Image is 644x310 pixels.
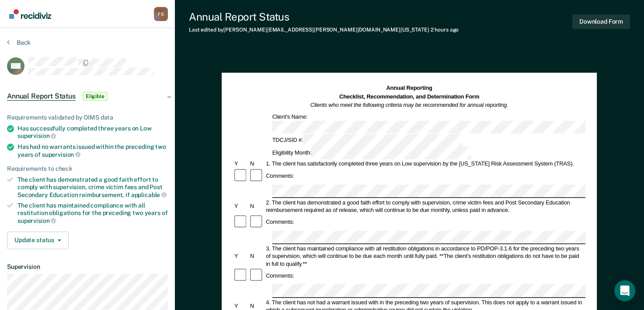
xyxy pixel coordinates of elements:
button: Profile dropdown button [154,7,168,21]
span: applicable [131,191,167,198]
strong: Checklist, Recommendation, and Determination Form [339,93,479,99]
div: Open Intercom Messenger [614,280,635,301]
div: Eligibility Month: [271,147,473,159]
div: N [249,252,265,260]
div: Has had no warrants issued within the preceding two years of [17,143,168,158]
span: supervision [17,217,56,224]
button: Back [7,39,31,46]
div: Y [233,202,249,210]
strong: Annual Reporting [386,85,432,91]
div: 3. The client has maintained compliance with all restitution obligations in accordance to PD/POP-... [265,245,586,268]
div: F S [154,7,168,21]
div: TDCJ/SID #: [271,134,464,147]
div: Requirements to check [7,165,168,173]
div: 2. The client has demonstrated a good faith effort to comply with supervision, crime victim fees ... [265,199,586,214]
div: The client has maintained compliance with all restitution obligations for the preceding two years of [17,202,168,224]
div: Comments: [265,218,296,226]
div: N [249,302,265,310]
div: The client has demonstrated a good faith effort to comply with supervision, crime victim fees and... [17,176,168,198]
div: 1. The client has satisfactorily completed three years on Low supervision by the [US_STATE] Risk ... [265,160,586,168]
span: supervision [42,151,80,158]
div: Comments: [265,172,296,180]
span: Annual Report Status [7,92,76,101]
div: N [249,202,265,210]
dt: Supervision [7,263,168,271]
span: 2 hours ago [431,27,459,33]
img: Recidiviz [9,9,51,19]
div: Y [233,252,249,260]
div: Annual Report Status [189,11,459,23]
div: Has successfully completed three years on Low [17,125,168,140]
div: Requirements validated by OIMS data [7,114,168,121]
span: Eligible [83,92,108,101]
button: Update status [7,232,69,249]
span: supervision [17,132,56,139]
em: Clients who meet the following criteria may be recommended for annual reporting. [310,102,508,108]
div: Y [233,160,249,168]
div: Last edited by [PERSON_NAME][EMAIL_ADDRESS][PERSON_NAME][DOMAIN_NAME][US_STATE] [189,27,459,33]
div: Y [233,302,249,310]
div: N [249,160,265,168]
button: Download Form [572,14,630,29]
div: Comments: [265,272,296,279]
